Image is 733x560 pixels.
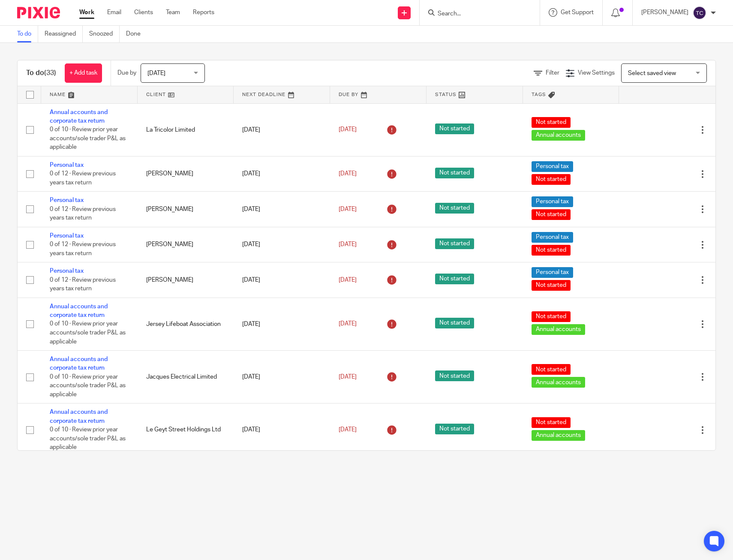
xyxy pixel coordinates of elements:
[166,8,180,17] a: Team
[126,26,147,42] a: Done
[138,103,234,156] td: La Tricolor Limited
[339,321,357,327] span: [DATE]
[339,427,357,433] span: [DATE]
[532,232,573,243] span: Personal tax
[234,298,330,350] td: [DATE]
[138,351,234,403] td: Jacques Electrical Limited
[134,8,153,17] a: Clients
[546,70,559,76] span: Filter
[50,427,126,450] span: 0 of 10 · Review prior year accounts/sole trader P&L as applicable
[532,92,546,97] span: Tags
[50,241,116,256] span: 0 of 12 · Review previous years tax return
[532,245,571,256] span: Not started
[234,156,330,191] td: [DATE]
[578,70,615,76] span: View Settings
[50,409,108,424] a: Annual accounts and corporate tax return
[17,26,38,42] a: To do
[50,109,108,124] a: Annual accounts and corporate tax return
[532,280,571,291] span: Not started
[532,209,571,220] span: Not started
[50,304,108,318] a: Annual accounts and corporate tax return
[339,126,357,132] span: [DATE]
[107,8,121,17] a: Email
[50,162,84,168] a: Personal tax
[138,403,234,456] td: Le Geyt Street Holdings Ltd
[50,171,116,186] span: 0 of 12 · Review previous years tax return
[193,8,214,17] a: Reports
[138,192,234,227] td: [PERSON_NAME]
[138,227,234,262] td: [PERSON_NAME]
[435,238,474,249] span: Not started
[532,430,585,441] span: Annual accounts
[532,161,573,172] span: Personal tax
[234,403,330,456] td: [DATE]
[50,126,126,150] span: 0 of 10 · Review prior year accounts/sole trader P&L as applicable
[89,26,120,42] a: Snoozed
[138,262,234,298] td: [PERSON_NAME]
[339,241,357,247] span: [DATE]
[435,123,474,134] span: Not started
[147,70,165,76] span: [DATE]
[641,8,688,17] p: [PERSON_NAME]
[50,356,108,371] a: Annual accounts and corporate tax return
[234,103,330,156] td: [DATE]
[532,267,573,278] span: Personal tax
[532,417,571,428] span: Not started
[138,298,234,350] td: Jersey Lifeboat Association
[50,321,126,345] span: 0 of 10 · Review prior year accounts/sole trader P&L as applicable
[234,227,330,262] td: [DATE]
[435,203,474,214] span: Not started
[435,318,474,328] span: Not started
[532,174,571,185] span: Not started
[50,197,84,203] a: Personal tax
[339,171,357,177] span: [DATE]
[50,206,116,221] span: 0 of 12 · Review previous years tax return
[234,351,330,403] td: [DATE]
[532,324,585,335] span: Annual accounts
[532,196,573,207] span: Personal tax
[339,206,357,212] span: [DATE]
[44,69,56,76] span: (33)
[117,69,136,77] p: Due by
[435,274,474,284] span: Not started
[628,70,676,76] span: Select saved view
[435,168,474,178] span: Not started
[532,130,585,141] span: Annual accounts
[435,370,474,381] span: Not started
[138,156,234,191] td: [PERSON_NAME]
[339,277,357,283] span: [DATE]
[437,10,514,18] input: Search
[50,374,126,397] span: 0 of 10 · Review prior year accounts/sole trader P&L as applicable
[234,192,330,227] td: [DATE]
[435,424,474,434] span: Not started
[17,7,60,18] img: Pixie
[50,277,116,292] span: 0 of 12 · Review previous years tax return
[561,9,594,15] span: Get Support
[339,374,357,380] span: [DATE]
[79,8,94,17] a: Work
[532,377,585,388] span: Annual accounts
[50,268,84,274] a: Personal tax
[532,117,571,128] span: Not started
[26,69,56,78] h1: To do
[532,364,571,375] span: Not started
[45,26,83,42] a: Reassigned
[693,6,706,20] img: svg%3E
[65,63,102,83] a: + Add task
[532,311,571,322] span: Not started
[234,262,330,298] td: [DATE]
[50,233,84,239] a: Personal tax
